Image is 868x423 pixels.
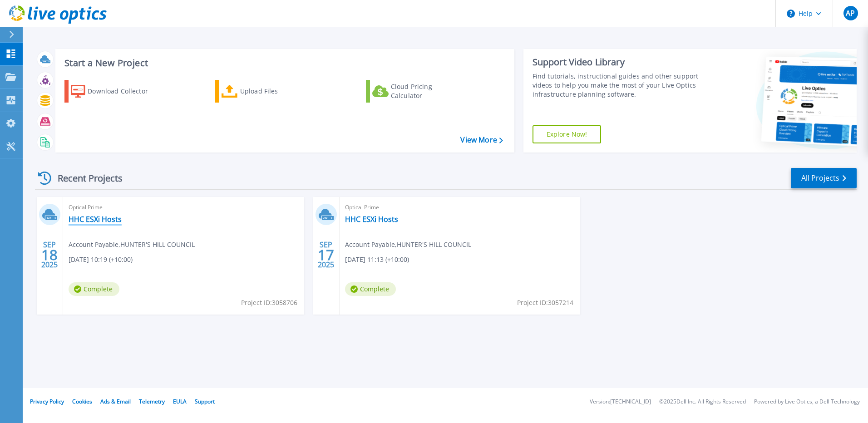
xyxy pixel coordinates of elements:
div: Download Collector [88,82,160,100]
a: EULA [173,398,187,405]
span: AP [846,10,855,17]
a: All Projects [791,168,857,188]
span: 18 [41,251,58,259]
span: Optical Prime [69,202,299,212]
a: Cloud Pricing Calculator [366,80,467,103]
div: Cloud Pricing Calculator [391,82,464,100]
div: Upload Files [240,82,313,100]
li: © 2025 Dell Inc. All Rights Reserved [659,399,746,405]
span: Account Payable , HUNTER'S HILL COUNCIL [69,240,195,250]
li: Powered by Live Optics, a Dell Technology [754,399,860,405]
a: Support [195,398,215,405]
a: Explore Now! [533,125,602,143]
div: SEP 2025 [41,238,58,271]
span: [DATE] 11:13 (+10:00) [345,255,409,265]
span: 17 [318,251,334,259]
span: [DATE] 10:19 (+10:00) [69,255,133,265]
span: Complete [69,282,119,296]
span: Complete [345,282,396,296]
span: Project ID: 3057214 [517,298,573,308]
span: Account Payable , HUNTER'S HILL COUNCIL [345,240,471,250]
a: View More [460,136,503,144]
div: Support Video Library [533,56,702,68]
a: Privacy Policy [30,398,64,405]
a: Telemetry [139,398,165,405]
a: Cookies [72,398,92,405]
span: Project ID: 3058706 [241,298,297,308]
a: Upload Files [215,80,316,103]
a: HHC ESXi Hosts [345,215,398,224]
li: Version: [TECHNICAL_ID] [590,399,651,405]
a: HHC ESXi Hosts [69,215,122,224]
span: Optical Prime [345,202,575,212]
a: Ads & Email [100,398,131,405]
div: Find tutorials, instructional guides and other support videos to help you make the most of your L... [533,72,702,99]
div: Recent Projects [35,167,135,189]
h3: Start a New Project [64,58,503,68]
div: SEP 2025 [317,238,335,271]
a: Download Collector [64,80,166,103]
